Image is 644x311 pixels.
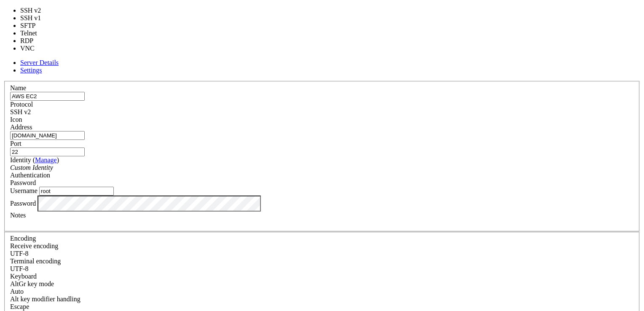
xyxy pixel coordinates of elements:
[3,89,534,97] x-row: platform.
[10,280,54,287] label: Set the expected encoding for data received from the host. If the encodings do not match, visual ...
[10,156,59,164] label: Identity
[20,67,42,74] a: Settings
[7,104,78,110] span: Mobile Compatibility:
[71,125,131,132] span: https://shellngn.com
[3,125,534,132] x-row: More information at:
[10,131,85,140] input: Host Name or IP
[10,242,58,249] label: Set the expected encoding for data received from the host. If the encodings do not match, visual ...
[10,116,22,123] label: Icon
[10,187,38,194] label: Username
[39,187,114,196] input: Login Username
[10,250,29,257] span: UTF-8
[3,97,534,104] x-row: * Take full control of your remote servers using our RDP or VNC from your browser.
[10,108,31,115] span: SSH v2
[10,164,634,172] div: Custom Identity
[3,104,534,111] x-row: * Experience the same robust functionality and convenience on your mobile devices, for seamless s...
[10,265,634,273] div: UTF-8
[3,68,534,75] x-row: ere.
[10,172,50,179] label: Authentication
[10,212,26,219] label: Notes
[7,61,98,67] span: Seamless Server Management:
[20,45,51,52] li: VNC
[10,288,634,295] div: Auto
[20,59,59,66] a: Server Details
[3,39,534,46] x-row: It also has a full-featured SFTP client, remote desktop with RDP and VNC, and more.
[10,84,26,91] label: Name
[10,303,29,310] span: Escape
[165,61,212,67] span: https://shellngn.com/cloud/
[7,97,101,103] span: Remote Desktop Capabilities:
[10,140,21,147] label: Port
[10,179,634,187] div: Password
[3,61,534,68] x-row: * Whether you're using or , enjoy the convenience of managing your servers from anywh
[3,3,71,10] span: Welcome to Shellngn!
[10,257,61,265] label: The default terminal encoding. ISO-2022 enables character map translations (like graphics maps). ...
[10,273,37,280] label: Keyboard
[10,92,85,101] input: Server Name
[10,108,634,116] div: SSH v2
[10,250,634,257] div: UTF-8
[20,22,51,29] li: SFTP
[3,82,534,89] x-row: * Enjoy easy management of files and folders, swift data transfers, and the ability to edit your ...
[10,164,53,171] i: Custom Identity
[10,288,24,295] span: Auto
[10,123,32,131] label: Address
[219,61,290,67] span: https://shellngn.com/pro-docker/
[3,75,534,82] x-row: * Work on multiple sessions, automate your SSH commands, and establish connections with just a si...
[35,156,57,164] a: Manage
[10,295,80,303] label: Controls how the Alt key is handled. Escape: Send an ESC prefix. 8-Bit: Add 128 to the typed char...
[33,156,59,164] span: ( )
[7,75,74,82] span: Advanced SSH Client:
[3,32,534,39] x-row: Shellngn is a web-based SSH client that allows you to connect to your servers from anywhere witho...
[10,303,634,311] div: Escape
[10,147,85,156] input: Port Number
[20,7,51,14] li: SSH v2
[7,82,94,89] span: Comprehensive SFTP Client:
[3,18,81,24] span: This is a demo session.
[20,14,51,22] li: SSH v1
[20,37,51,45] li: RDP
[3,147,7,154] div: (0, 20)
[10,235,36,242] label: Encoding
[10,101,33,108] label: Protocol
[3,139,219,146] span: To get started, please use the left side bar to add your server.
[10,199,36,206] label: Password
[10,179,36,186] span: Password
[20,29,51,37] li: Telnet
[10,265,29,272] span: UTF-8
